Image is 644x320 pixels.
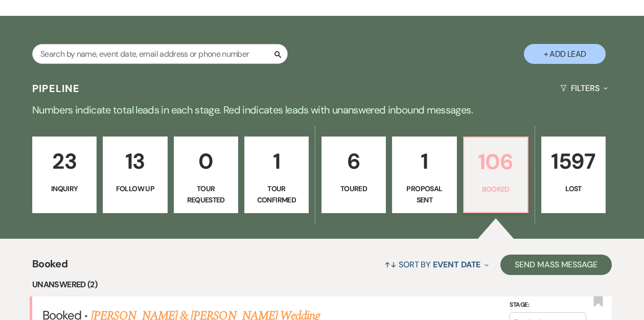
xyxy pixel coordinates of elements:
a: 1597Lost [541,136,606,213]
p: Inquiry [39,183,90,194]
p: 0 [180,144,232,178]
p: Tour Confirmed [251,183,302,206]
span: Event Date [433,259,480,270]
p: 13 [109,144,160,178]
a: 1Tour Confirmed [244,136,309,213]
a: 6Toured [321,136,386,213]
p: Follow Up [109,183,160,194]
h3: Pipeline [32,81,80,96]
p: 1 [399,144,450,178]
p: 1597 [548,144,599,178]
span: Booked [32,256,67,278]
p: Tour Requested [180,183,232,206]
p: 1 [251,144,302,178]
a: 106Booked [463,136,528,213]
button: Send Mass Message [500,255,612,275]
p: Proposal Sent [399,183,450,206]
button: Sort By Event Date [380,251,493,278]
li: Unanswered (2) [32,278,612,291]
p: Toured [328,183,379,194]
a: 1Proposal Sent [392,136,456,213]
button: + Add Lead [524,44,606,64]
p: 106 [470,145,521,179]
a: 23Inquiry [32,136,97,213]
label: Stage: [510,299,586,310]
p: 6 [328,144,379,178]
p: Lost [548,183,599,194]
p: Booked [470,184,521,195]
a: 13Follow Up [103,136,167,213]
input: Search by name, event date, email address or phone number [32,44,288,64]
button: Filters [556,75,612,102]
p: 23 [39,144,90,178]
span: ↑↓ [384,259,397,270]
a: 0Tour Requested [174,136,238,213]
